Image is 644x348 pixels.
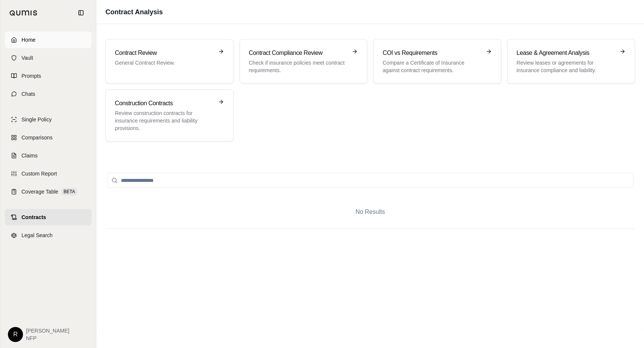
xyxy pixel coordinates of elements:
[21,72,41,80] span: Prompts
[383,48,481,57] h3: COI vs Requirements
[5,227,92,244] a: Legal Search
[115,59,214,67] p: General Contract Review.
[21,213,46,221] span: Contracts
[105,195,635,228] div: No Results
[21,36,35,44] span: Home
[383,59,481,74] p: Compare a Certificate of Insurance against contract requirements.
[5,111,92,128] a: Single Policy
[517,48,615,57] h3: Lease & Agreement Analysis
[21,188,58,195] span: Coverage Table
[26,327,69,334] span: [PERSON_NAME]
[75,7,87,19] button: Collapse sidebar
[21,54,33,62] span: Vault
[5,86,92,102] a: Chats
[5,50,92,66] a: Vault
[21,170,57,177] span: Custom Report
[21,134,52,141] span: Comparisons
[21,90,35,98] span: Chats
[115,99,214,108] h3: Construction Contracts
[26,334,69,342] span: NFP
[115,48,214,57] h3: Contract Review
[5,32,92,48] a: Home
[5,147,92,164] a: Claims
[21,231,53,239] span: Legal Search
[9,10,38,16] img: Qumis Logo
[5,129,92,146] a: Comparisons
[5,68,92,84] a: Prompts
[21,116,52,123] span: Single Policy
[517,59,615,74] p: Review leases or agreements for insurance compliance and liability.
[5,183,92,200] a: Coverage TableBETA
[61,188,77,195] span: BETA
[5,209,92,225] a: Contracts
[249,59,348,74] p: Check if insurance policies meet contract requirements.
[249,48,348,57] h3: Contract Compliance Review
[5,165,92,182] a: Custom Report
[105,7,163,17] h1: Contract Analysis
[21,152,38,159] span: Claims
[8,327,23,342] div: R
[115,109,214,132] p: Review construction contracts for insurance requirements and liability provisions.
